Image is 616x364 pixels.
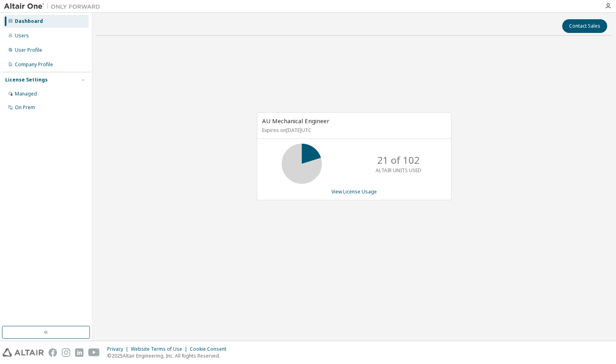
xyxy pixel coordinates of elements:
div: Users [15,33,29,39]
p: © 2025 Altair Engineering, Inc. All Rights Reserved. [107,352,231,359]
div: Privacy [107,346,131,352]
button: Contact Sales [562,19,607,33]
p: 21 of 102 [377,153,420,167]
span: AU Mechanical Engineer [262,117,329,125]
div: User Profile [15,47,42,53]
div: Company Profile [15,61,53,68]
img: Altair One [4,2,104,10]
p: ALTAIR UNITS USED [376,167,421,174]
img: youtube.svg [88,348,100,357]
div: Dashboard [15,18,43,24]
img: linkedin.svg [75,348,83,357]
div: Website Terms of Use [131,346,190,352]
a: View License Usage [331,188,377,195]
div: On Prem [15,104,35,111]
img: altair_logo.svg [2,348,44,357]
div: Cookie Consent [190,346,231,352]
img: instagram.svg [62,348,70,357]
div: License Settings [5,77,48,83]
img: facebook.svg [49,348,57,357]
p: Expires on [DATE] UTC [262,127,444,134]
div: Managed [15,91,37,97]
